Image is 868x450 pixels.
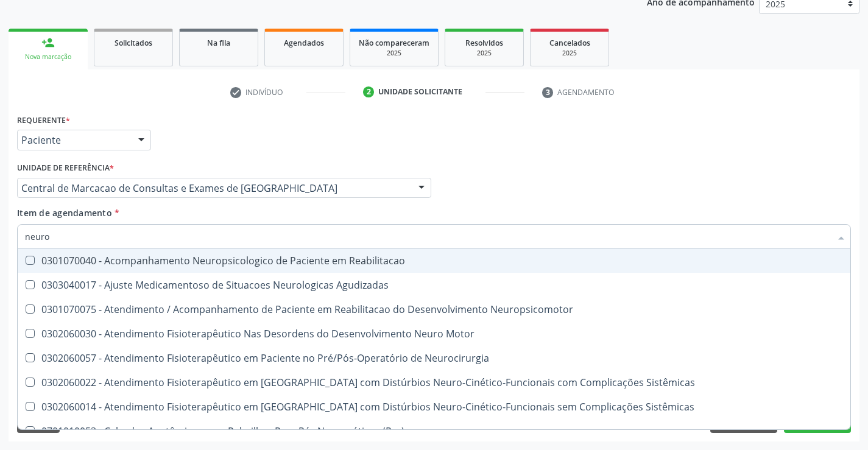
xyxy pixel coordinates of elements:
[25,378,843,387] div: 0302060022 - Atendimento Fisioterapêutico em [GEOGRAPHIC_DATA] com Distúrbios Neuro-Cinético-Func...
[17,159,114,178] label: Unidade de referência
[41,36,55,49] div: person_add
[363,86,374,97] div: 2
[25,426,843,436] div: 0701010053 - Calçados Anatômicos com Palmilhas Para Pés Neuropáticos (Par)
[25,329,843,339] div: 0302060030 - Atendimento Fisioterapêutico Nas Desordens do Desenvolvimento Neuro Motor
[25,224,831,248] input: Buscar por procedimentos
[21,134,126,146] span: Paciente
[21,182,406,194] span: Central de Marcacao de Consultas e Exames de [GEOGRAPHIC_DATA]
[359,38,429,48] span: Não compareceram
[207,38,230,48] span: Na fila
[17,111,70,130] label: Requerente
[549,38,590,48] span: Cancelados
[115,38,152,48] span: Solicitados
[378,86,462,97] div: Unidade solicitante
[25,304,843,314] div: 0301070075 - Atendimento / Acompanhamento de Paciente em Reabilitacao do Desenvolvimento Neuropsi...
[284,38,324,48] span: Agendados
[25,256,843,265] div: 0301070040 - Acompanhamento Neuropsicologico de Paciente em Reabilitacao
[454,49,515,58] div: 2025
[25,402,843,412] div: 0302060014 - Atendimento Fisioterapêutico em [GEOGRAPHIC_DATA] com Distúrbios Neuro-Cinético-Func...
[25,353,843,363] div: 0302060057 - Atendimento Fisioterapêutico em Paciente no Pré/Pós-Operatório de Neurocirurgia
[539,49,600,58] div: 2025
[17,52,79,62] div: Nova marcação
[359,49,429,58] div: 2025
[25,280,843,290] div: 0303040017 - Ajuste Medicamentoso de Situacoes Neurologicas Agudizadas
[17,207,112,219] span: Item de agendamento
[465,38,503,48] span: Resolvidos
